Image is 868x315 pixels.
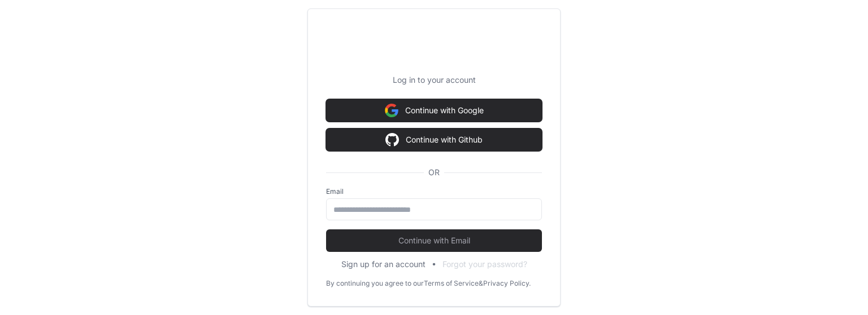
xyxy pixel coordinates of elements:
a: Terms of Service [424,279,479,288]
button: Sign up for an account [341,259,426,270]
img: Sign in with google [385,128,399,151]
img: Sign in with google [385,99,398,122]
button: Forgot your password? [442,259,527,270]
p: Log in to your account [326,74,542,86]
a: Privacy Policy. [483,279,531,288]
span: OR [424,167,444,178]
div: & [479,279,483,288]
span: Continue with Email [326,235,542,246]
div: By continuing you agree to our [326,279,424,288]
button: Continue with Github [326,128,542,151]
label: Email [326,187,542,196]
button: Continue with Email [326,229,542,252]
button: Continue with Google [326,99,542,122]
